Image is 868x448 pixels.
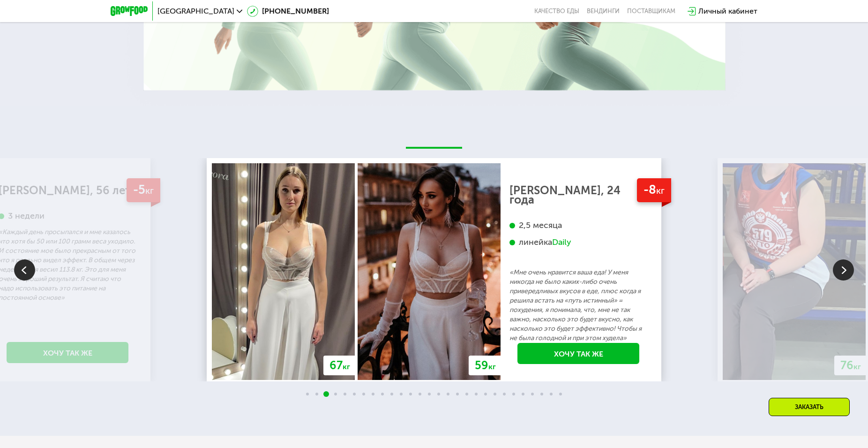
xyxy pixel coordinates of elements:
div: 76 [834,356,867,375]
span: кг [145,185,154,196]
a: Хочу так же [517,343,639,364]
div: -8 [637,178,671,202]
div: поставщикам [627,8,675,15]
img: Slide right [833,259,854,281]
span: кг [488,362,496,371]
div: Личный кабинет [698,6,757,17]
p: «Мне очень нравится ваша еда! У меня никогда не было каких-либо очень привередливых вкусов в еде,... [509,268,647,343]
img: Slide left [14,259,35,281]
span: кг [853,362,861,371]
div: линейка [509,237,647,248]
div: 59 [469,356,502,375]
div: Заказать [769,398,850,416]
div: 67 [323,356,356,375]
a: Вендинги [587,8,620,15]
span: кг [343,362,350,371]
a: Качество еды [534,8,579,15]
a: Хочу так же [7,342,128,363]
div: Daily [552,237,571,248]
span: кг [656,185,665,196]
div: [PERSON_NAME], 24 года [509,186,647,205]
a: [PHONE_NUMBER] [247,6,329,17]
div: -5 [127,178,160,202]
span: [GEOGRAPHIC_DATA] [157,8,234,15]
div: 2,5 месяца [509,220,647,231]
